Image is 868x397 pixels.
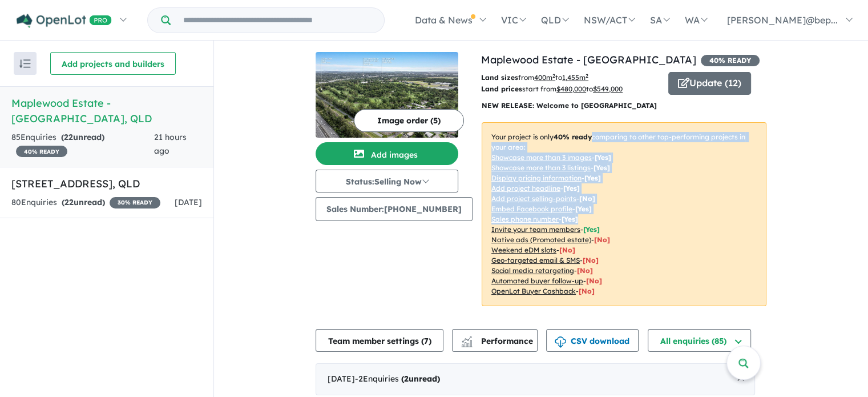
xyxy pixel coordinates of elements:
[11,131,154,158] div: 85 Enquir ies
[19,59,31,68] img: sort.svg
[579,287,595,295] span: [No]
[554,133,592,141] b: 40 % ready
[491,266,574,275] u: Social media retargeting
[463,336,533,346] span: Performance
[316,363,755,395] div: [DATE]
[316,197,473,221] button: Sales Number:[PHONE_NUMBER]
[555,73,588,82] span: to
[562,73,588,82] u: 1,455 m
[316,52,458,138] img: Maplewood Estate - Wacol
[579,194,595,203] span: [ No ]
[701,55,760,66] span: 40 % READY
[482,122,766,306] p: Your project is only comparing to other top-performing projects in your area: - - - - - - - - - -...
[491,174,582,182] u: Display pricing information
[61,132,104,142] strong: ( unread)
[586,276,602,285] span: [No]
[546,329,639,352] button: CSV download
[594,235,610,244] span: [No]
[11,95,202,126] h5: Maplewood Estate - [GEOGRAPHIC_DATA] , QLD
[552,73,555,79] sup: 2
[110,197,160,208] span: 30 % READY
[461,340,473,347] img: bar-chart.svg
[583,225,600,234] span: [ Yes ]
[316,170,458,193] button: Status:Selling Now
[583,256,599,264] span: [No]
[482,100,766,111] p: NEW RELEASE: Welcome to [GEOGRAPHIC_DATA]
[62,197,105,207] strong: ( unread)
[401,374,440,384] strong: ( unread)
[562,215,578,223] span: [ Yes ]
[481,85,522,93] b: Land prices
[481,83,660,95] p: start from
[16,146,67,157] span: 40 % READY
[175,197,202,207] span: [DATE]
[491,225,580,234] u: Invite your team members
[481,53,696,66] a: Maplewood Estate - [GEOGRAPHIC_DATA]
[64,132,73,142] span: 22
[556,85,586,93] u: $ 480,000
[64,197,74,207] span: 22
[593,85,623,93] u: $ 549,000
[491,276,583,285] u: Automated buyer follow-up
[491,246,556,254] u: Weekend eDM slots
[491,235,591,244] u: Native ads (Promoted estate)
[491,256,580,264] u: Geo-targeted email & SMS
[668,72,751,95] button: Update (12)
[424,336,429,346] span: 7
[154,132,187,156] span: 21 hours ago
[481,73,518,82] b: Land sizes
[491,163,591,172] u: Showcase more than 3 listings
[584,174,601,182] span: [ Yes ]
[491,194,576,203] u: Add project selling-points
[316,329,443,352] button: Team member settings (7)
[727,14,838,26] span: [PERSON_NAME]@bep...
[355,374,440,384] span: - 2 Enquir ies
[404,374,409,384] span: 2
[648,329,751,352] button: All enquiries (85)
[555,336,566,348] img: download icon
[491,204,572,213] u: Embed Facebook profile
[173,8,382,33] input: Try estate name, suburb, builder or developer
[534,73,555,82] u: 400 m
[577,266,593,275] span: [No]
[452,329,538,352] button: Performance
[491,215,559,223] u: Sales phone number
[462,336,472,342] img: line-chart.svg
[563,184,580,193] span: [ Yes ]
[559,246,575,254] span: [No]
[491,153,592,162] u: Showcase more than 3 images
[17,14,112,28] img: Openlot PRO Logo White
[316,142,458,165] button: Add images
[354,109,464,132] button: Image order (5)
[586,73,588,79] sup: 2
[11,196,160,210] div: 80 Enquir ies
[481,72,660,83] p: from
[50,52,176,75] button: Add projects and builders
[595,153,611,162] span: [ Yes ]
[491,184,560,193] u: Add project headline
[575,204,592,213] span: [ Yes ]
[491,287,576,295] u: OpenLot Buyer Cashback
[11,176,202,191] h5: [STREET_ADDRESS] , QLD
[594,163,610,172] span: [ Yes ]
[586,85,623,93] span: to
